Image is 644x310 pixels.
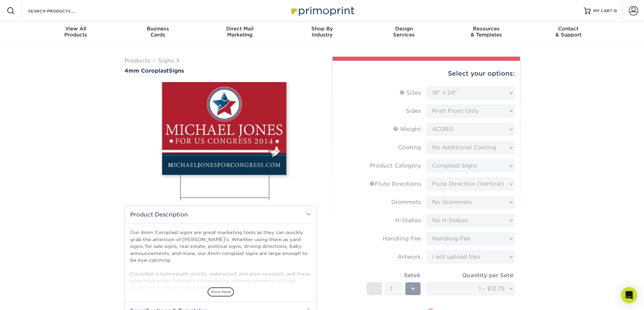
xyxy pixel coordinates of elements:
div: & Templates [445,26,527,38]
a: View AllProducts [35,22,117,43]
a: Shop ByIndustry [281,22,363,43]
div: Cards [117,26,199,38]
a: Products [124,57,150,64]
a: Direct MailMarketing [199,22,281,43]
span: Design [363,26,445,32]
a: 4mm CoroplastSigns [124,68,317,74]
span: Contact [527,26,610,32]
a: BusinessCards [117,22,199,43]
span: 0 [614,8,617,13]
span: Shop By [281,26,363,32]
h2: Product Description [125,206,317,223]
span: 4mm Coroplast [124,68,169,74]
div: Products [35,26,117,38]
span: show more [208,287,234,296]
div: Select your options: [338,61,515,86]
span: Business [117,26,199,32]
a: Contact& Support [527,22,610,43]
a: Signs [158,57,174,64]
a: DesignServices [363,22,445,43]
h1: Signs [124,68,317,74]
img: Primoprint [288,3,356,18]
span: View All [35,26,117,32]
div: & Support [527,26,610,38]
span: MY CART [593,8,613,14]
img: 4mm Coroplast 01 [124,75,317,208]
a: Resources& Templates [445,22,527,43]
span: Direct Mail [199,26,281,32]
div: Open Intercom Messenger [621,287,637,303]
div: Industry [281,26,363,38]
input: SEARCH PRODUCTS..... [27,7,93,15]
div: Marketing [199,26,281,38]
span: Resources [445,26,527,32]
div: Services [363,26,445,38]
